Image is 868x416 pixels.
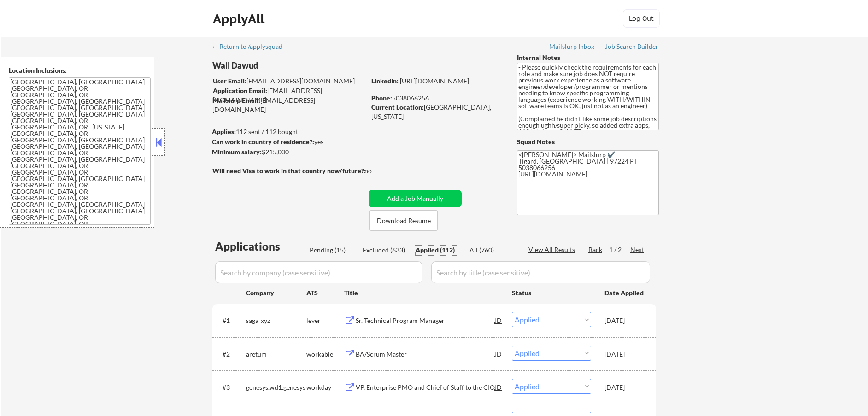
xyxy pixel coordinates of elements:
[549,43,595,50] div: Mailslurp Inbox
[517,53,659,62] div: Internal Notes
[246,288,306,298] div: Company
[364,166,391,176] div: no
[623,9,660,28] button: Log Out
[213,87,267,94] strong: Application Email:
[213,76,365,86] div: [EMAIL_ADDRESS][DOMAIN_NAME]
[223,383,239,392] div: #3
[356,383,495,392] div: VP, Enterprise PMO and Chief of Staff to the CIO
[604,350,645,359] div: [DATE]
[215,261,422,283] input: Search by company (case sensitive)
[371,103,424,111] strong: Current Location:
[246,350,306,359] div: aretum
[212,127,365,136] div: 112 sent / 112 bought
[400,77,469,85] a: [URL][DOMAIN_NAME]
[356,350,495,359] div: BA/Scrum Master
[246,383,306,392] div: genesys.wd1.genesys
[213,77,246,85] strong: User Email:
[306,383,344,392] div: workday
[517,137,659,146] div: Squad Notes
[416,246,462,255] div: Applied (112)
[494,346,503,362] div: JD
[469,246,516,255] div: All (760)
[369,190,462,207] button: Add a Job Manually
[356,316,495,325] div: Sr. Technical Program Manager
[212,138,314,146] strong: Can work in country of residence?:
[371,94,502,103] div: 5038066256
[215,241,306,252] div: Applications
[431,261,650,283] input: Search by title (case sensitive)
[604,288,645,298] div: Date Applied
[512,284,591,301] div: Status
[630,245,645,254] div: Next
[223,316,239,325] div: #1
[310,246,356,255] div: Pending (15)
[9,66,151,75] div: Location Inclusions:
[212,148,262,156] strong: Minimum salary:
[604,316,645,325] div: [DATE]
[223,350,239,359] div: #2
[494,379,503,395] div: JD
[212,167,366,175] strong: Will need Visa to work in that country now/future?:
[212,137,363,146] div: yes
[369,210,438,231] button: Download Resume
[494,312,503,328] div: JD
[371,103,502,121] div: [GEOGRAPHIC_DATA], [US_STATE]
[212,96,260,104] strong: Mailslurp Email:
[212,147,365,157] div: $215,000
[306,350,344,359] div: workable
[213,11,267,27] div: ApplyAll
[306,288,344,298] div: ATS
[371,77,399,85] strong: LinkedIn:
[528,245,578,254] div: View All Results
[371,94,392,102] strong: Phone:
[344,288,503,298] div: Title
[605,43,659,52] a: Job Search Builder
[306,316,344,325] div: lever
[211,43,291,50] div: ← Return to /applysquad
[212,96,365,114] div: [EMAIL_ADDRESS][DOMAIN_NAME]
[211,43,291,52] a: ← Return to /applysquad
[363,246,409,255] div: Excluded (633)
[604,383,645,392] div: [DATE]
[213,86,365,104] div: [EMAIL_ADDRESS][DOMAIN_NAME]
[549,43,595,52] a: Mailslurp Inbox
[212,60,402,71] div: Wail Dawud
[605,43,659,50] div: Job Search Builder
[212,128,236,135] strong: Applies:
[588,245,603,254] div: Back
[246,316,306,325] div: saga-xyz
[609,245,630,254] div: 1 / 2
